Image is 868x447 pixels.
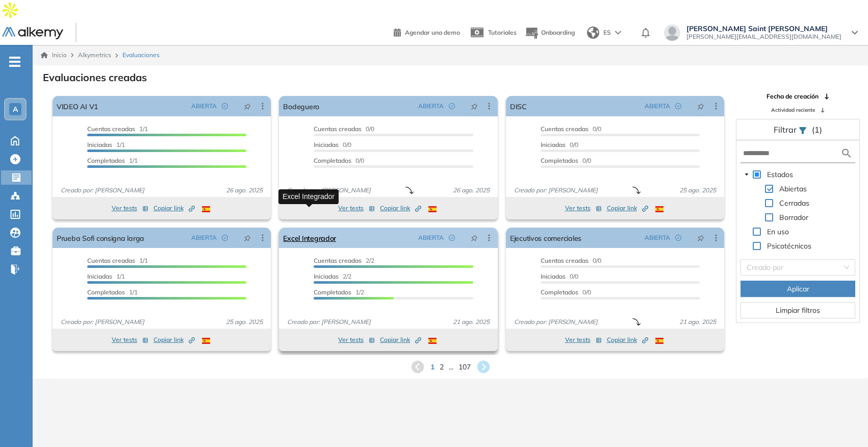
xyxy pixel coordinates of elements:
[338,334,375,346] button: Ver tests
[779,213,808,222] span: Borrador
[78,51,111,59] span: Alkymetrics
[655,338,663,344] img: ESP
[87,257,148,264] span: 1/1
[607,204,648,213] span: Copiar link
[9,61,20,63] i: -
[463,230,486,246] button: pushpin
[744,172,749,177] span: caret-down
[812,123,822,136] span: (1)
[236,98,259,114] button: pushpin
[449,235,455,241] span: check-circle
[154,202,195,214] button: Copiar link
[697,102,704,110] span: pushpin
[686,24,841,33] span: [PERSON_NAME] Saint [PERSON_NAME]
[222,103,228,109] span: check-circle
[202,338,210,344] img: ESP
[541,257,601,264] span: 0/0
[440,362,444,373] span: 2
[655,206,663,212] img: ESP
[87,288,125,296] span: Completados
[541,125,589,133] span: Cuentas creadas
[777,211,810,224] span: Borrador
[541,272,566,280] span: Iniciadas
[510,186,602,195] span: Creado por: [PERSON_NAME]
[787,283,809,294] span: Aplicar
[468,19,517,46] a: Tutoriales
[87,272,125,280] span: 1/1
[607,335,648,344] span: Copiar link
[690,230,712,246] button: pushpin
[380,204,421,213] span: Copiar link
[314,272,351,280] span: 2/2
[43,71,147,84] h3: Evaluaciones creadas
[771,106,815,114] span: Actividad reciente
[57,228,144,248] a: Prueba Sofi consigna larga
[684,329,868,447] div: Widget de chat
[87,125,135,133] span: Cuentas creadas
[779,198,809,208] span: Cerradas
[607,202,648,214] button: Copiar link
[314,125,362,133] span: Cuentas creadas
[767,241,811,251] span: Psicotécnicos
[449,362,453,373] span: ...
[541,288,591,296] span: 0/0
[565,202,602,214] button: Ver tests
[57,96,98,116] a: VIDEO AI V1
[222,235,228,241] span: check-circle
[684,329,868,447] iframe: Chat Widget
[87,157,125,164] span: Completados
[380,335,421,344] span: Copiar link
[510,228,581,248] a: Ejecutivos comerciales
[314,125,374,133] span: 0/0
[675,186,720,195] span: 25 ago. 2025
[510,96,527,116] a: DISC
[87,141,125,148] span: 1/1
[675,103,681,109] span: check-circle
[449,317,494,327] span: 21 ago. 2025
[314,141,351,148] span: 0/0
[122,51,160,60] span: Evaluaciones
[380,202,421,214] button: Copiar link
[278,189,339,204] div: Excel Integrador
[87,141,112,148] span: Iniciadas
[645,233,670,242] span: ABIERTA
[587,27,599,39] img: world
[777,183,809,195] span: Abiertas
[112,202,148,214] button: Ver tests
[154,334,195,346] button: Copiar link
[428,206,437,212] img: ESP
[2,27,63,40] img: Logo
[87,272,112,280] span: Iniciadas
[13,105,18,113] span: A
[314,272,339,280] span: Iniciadas
[471,102,478,110] span: pushpin
[541,157,578,164] span: Completados
[236,230,259,246] button: pushpin
[565,334,602,346] button: Ver tests
[87,125,148,133] span: 1/1
[541,141,578,148] span: 0/0
[418,102,444,111] span: ABIERTA
[471,234,478,242] span: pushpin
[154,335,195,344] span: Copiar link
[283,96,319,116] a: Bodeguero
[607,334,648,346] button: Copiar link
[222,186,267,195] span: 26 ago. 2025
[283,228,336,248] a: Excel Integrador
[394,26,460,38] a: Agendar una demo
[541,272,578,280] span: 0/0
[283,317,375,327] span: Creado por: [PERSON_NAME]
[675,317,720,327] span: 21 ago. 2025
[767,92,819,101] span: Fecha de creación
[840,147,853,160] img: search icon
[697,234,704,242] span: pushpin
[463,98,486,114] button: pushpin
[449,103,455,109] span: check-circle
[779,184,807,193] span: Abiertas
[541,29,575,36] span: Onboarding
[191,102,217,111] span: ABIERTA
[314,257,362,264] span: Cuentas creadas
[686,33,841,41] span: [PERSON_NAME][EMAIL_ADDRESS][DOMAIN_NAME]
[765,240,813,252] span: Psicotécnicos
[541,141,566,148] span: Iniciadas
